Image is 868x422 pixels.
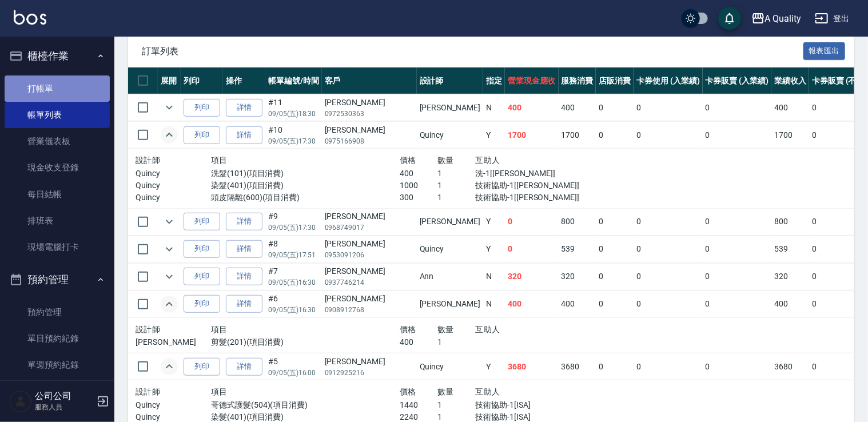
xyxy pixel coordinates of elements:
td: 0 [634,263,703,290]
a: 單週預約紀錄 [5,352,110,378]
td: 539 [771,236,809,262]
span: 訂單列表 [142,46,803,57]
button: 列印 [184,126,220,144]
td: #10 [265,122,322,149]
td: 0 [703,94,772,121]
p: 1 [437,180,475,192]
td: Quincy [417,353,483,380]
td: 400 [559,94,596,121]
p: 頭皮隔離(600)(項目消費) [211,192,400,204]
p: 1 [437,336,475,348]
img: Logo [14,10,46,25]
p: 400 [400,336,437,348]
div: [PERSON_NAME] [325,356,414,368]
td: 3680 [505,353,559,380]
p: 09/05 (五) 17:30 [268,136,319,146]
a: 每日結帳 [5,181,110,208]
td: #5 [265,353,322,380]
a: 打帳單 [5,75,110,102]
td: 0 [596,122,634,149]
td: 0 [703,122,772,149]
p: Quincy [136,168,211,180]
p: 0968749017 [325,222,414,233]
p: 技術協助-1[ISA] [475,399,588,411]
th: 展開 [158,67,181,94]
div: [PERSON_NAME] [325,238,414,250]
th: 服務消費 [559,67,596,94]
a: 單日預約紀錄 [5,325,110,352]
td: 320 [559,263,596,290]
th: 指定 [483,67,505,94]
a: 報表匯出 [803,45,846,56]
div: [PERSON_NAME] [325,293,414,305]
button: 預約管理 [5,265,110,294]
button: 列印 [184,213,220,230]
td: N [483,94,505,121]
p: 300 [400,192,437,204]
td: 0 [634,208,703,235]
span: 設計師 [136,387,160,396]
button: 登出 [810,8,854,29]
td: 0 [596,94,634,121]
span: 價格 [400,325,416,334]
div: [PERSON_NAME] [325,265,414,277]
td: 0 [703,208,772,235]
p: 09/05 (五) 16:00 [268,368,319,378]
p: 1 [437,399,475,411]
th: 帳單編號/時間 [265,67,322,94]
button: expand row [161,241,178,258]
td: 400 [505,290,559,317]
div: [PERSON_NAME] [325,210,414,222]
p: 1000 [400,180,437,192]
a: 現場電腦打卡 [5,234,110,260]
td: Ann [417,263,483,290]
p: 染髮(401)(項目消費) [211,180,400,192]
button: 列印 [184,358,220,376]
p: 400 [400,168,437,180]
p: 0953091206 [325,250,414,260]
td: #8 [265,236,322,262]
td: Y [483,353,505,380]
p: 服務人員 [35,402,93,412]
p: 1 [437,168,475,180]
p: 0975166908 [325,136,414,146]
td: 400 [559,290,596,317]
td: 0 [505,208,559,235]
td: [PERSON_NAME] [417,208,483,235]
button: expand row [161,213,178,230]
button: expand row [161,296,178,313]
a: 詳情 [226,240,262,258]
td: 0 [703,353,772,380]
button: 列印 [184,240,220,258]
a: 詳情 [226,268,262,285]
td: 1700 [771,122,809,149]
td: 0 [634,353,703,380]
th: 設計師 [417,67,483,94]
span: 互助人 [475,387,500,396]
td: #6 [265,290,322,317]
td: 0 [703,290,772,317]
td: N [483,290,505,317]
td: 0 [634,290,703,317]
p: 哥德式護髮(504)(項目消費) [211,399,400,411]
th: 卡券使用 (入業績) [634,67,703,94]
a: 詳情 [226,213,262,230]
button: 列印 [184,268,220,285]
a: 詳情 [226,126,262,144]
td: Y [483,122,505,149]
th: 卡券販賣 (入業績) [703,67,772,94]
p: 09/05 (五) 18:30 [268,109,319,119]
a: 詳情 [226,358,262,376]
span: 價格 [400,156,416,165]
h5: 公司公司 [35,391,93,402]
td: 0 [634,236,703,262]
a: 現金收支登錄 [5,154,110,181]
td: Quincy [417,122,483,149]
td: N [483,263,505,290]
td: Quincy [417,236,483,262]
div: [PERSON_NAME] [325,124,414,136]
span: 設計師 [136,325,160,334]
p: 技術協助-1[[PERSON_NAME]] [475,192,588,204]
td: [PERSON_NAME] [417,94,483,121]
td: 800 [771,208,809,235]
